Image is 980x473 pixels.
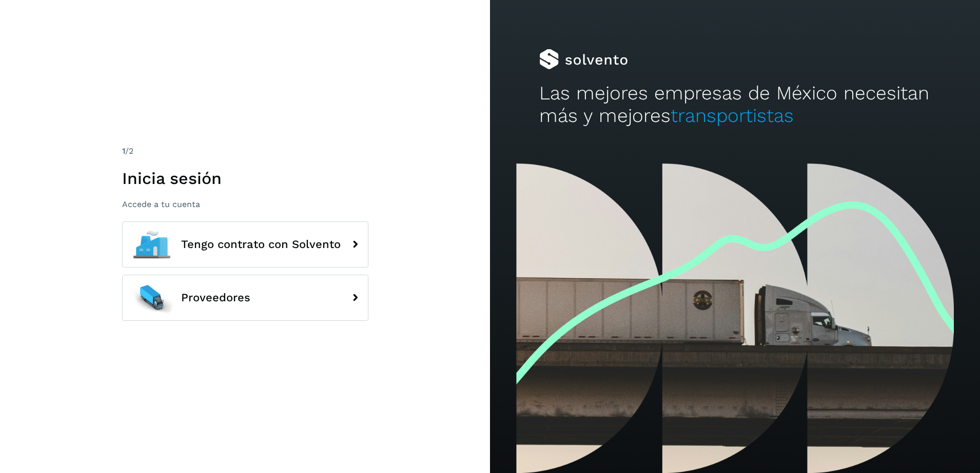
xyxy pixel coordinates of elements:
[122,199,368,209] p: Accede a tu cuenta
[122,221,368,268] button: Tengo contrato con Solvento
[122,169,368,188] h1: Inicia sesión
[181,238,341,251] span: Tengo contrato con Solvento
[122,145,368,157] div: /2
[671,105,794,127] span: transportistas
[122,275,368,321] button: Proveedores
[122,146,125,156] span: 1
[539,82,931,128] h2: Las mejores empresas de México necesitan más y mejores
[181,292,250,304] span: Proveedores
